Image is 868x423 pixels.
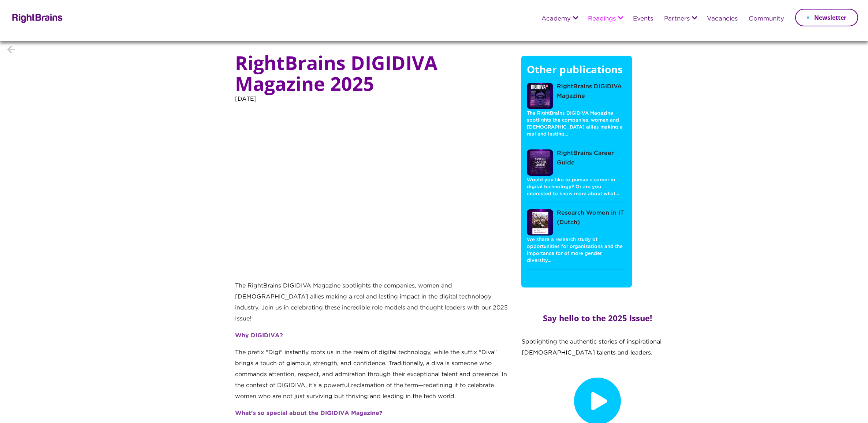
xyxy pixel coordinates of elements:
a: Newsletter [795,9,858,26]
a: RightBrains DIGIDIVA Magazine [527,82,626,110]
a: RightBrains Career Guide [527,149,626,176]
a: Research Women in IT (Dutch) [527,208,626,236]
p: We share a research study of opportunities for organisations and the importance for of more gende... [527,236,626,264]
p: [DATE] [235,94,510,115]
a: Partners [664,16,690,22]
a: Vacancies [707,16,738,22]
img: Rightbrains [10,12,63,23]
strong: What's so special about the DIGIDIVA Magazine? [235,411,383,416]
p: The RightBrains DIGIDIVA Magazine spotlights the companies, women and [DEMOGRAPHIC_DATA] allies m... [235,281,510,330]
h2: Say hello to the 2025 Issue! [543,312,652,327]
h1: RightBrains DIGIDIVA Magazine 2025 [235,52,510,94]
a: Academy [541,16,571,22]
p: The prefix "Digi" instantly roots us in the realm of digital technology, while the suffix "Diva" ... [235,347,510,408]
h5: Other publications [527,63,626,83]
strong: Why DIGIDIVA? [235,333,283,338]
a: Community [749,16,784,22]
p: Would you like to pursue a career in digital technology? Or are you interested to know more about... [527,176,626,198]
p: The RightBrains DIGIDIVA Magazine spotlights the companies, women and [DEMOGRAPHIC_DATA] allies m... [527,110,626,138]
a: Readings [588,16,616,22]
a: Events [633,16,653,22]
